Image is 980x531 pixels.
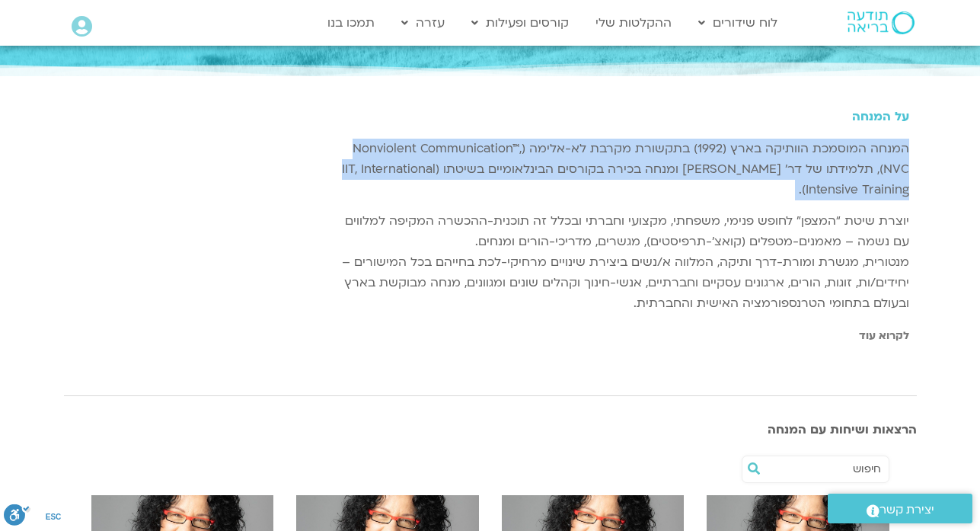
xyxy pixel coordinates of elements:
[464,8,576,37] a: קורסים ופעילות
[765,456,881,482] input: חיפוש
[64,423,917,437] h3: הרצאות ושיחות עם המנחה
[848,11,915,34] img: תודעה בריאה
[394,8,452,37] a: עזרה
[828,494,972,523] a: יצירת קשר
[859,328,909,343] a: לקרוא עוד
[332,139,909,200] p: המנחה המוסמכת הוותיקה בארץ (1992) בתקשורת מקרבת לא-אלימה (Nonviolent Communication™, NVC), תלמידת...
[588,8,679,37] a: ההקלטות שלי
[332,110,909,123] h5: על המנחה
[879,500,934,520] span: יצירת קשר
[332,211,909,314] p: יוצרת שיטת “המצפן” לחופש פנימי, משפחתי, מקצועי וחברתי ובכלל זה תוכנית-ההכשרה המקיפה למלווים עם נש...
[691,8,785,37] a: לוח שידורים
[320,8,382,37] a: תמכו בנו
